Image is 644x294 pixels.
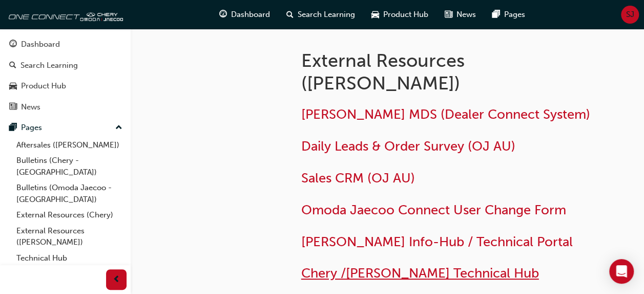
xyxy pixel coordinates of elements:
div: Product Hub [21,80,66,92]
span: news-icon [9,103,17,112]
a: External Resources (Chery) [12,207,127,223]
a: news-iconNews [437,4,484,25]
span: SJ [626,9,634,21]
a: Dashboard [4,35,127,54]
a: Product Hub [4,77,127,96]
a: News [4,98,127,117]
a: car-iconProduct Hub [363,4,437,25]
a: Sales CRM (OJ AU) [301,170,415,186]
span: guage-icon [9,40,17,49]
button: SJ [621,6,639,24]
div: Open Intercom Messenger [609,259,634,284]
span: prev-icon [113,273,120,286]
button: Pages [4,118,127,137]
img: oneconnect [5,4,123,25]
div: Search Learning [20,60,78,71]
h1: External Resources ([PERSON_NAME]) [301,49,566,94]
a: search-iconSearch Learning [278,4,363,25]
span: Product Hub [383,9,428,21]
a: [PERSON_NAME] MDS (Dealer Connect System) [301,106,590,122]
span: Dashboard [231,9,270,21]
span: search-icon [9,61,16,70]
div: Dashboard [21,39,60,50]
a: [PERSON_NAME] Info-Hub / Technical Portal [301,234,573,250]
a: Aftersales ([PERSON_NAME]) [12,137,127,153]
span: Pages [504,9,525,21]
button: DashboardSearch LearningProduct HubNews [4,33,127,118]
span: car-icon [9,82,17,91]
span: pages-icon [492,8,500,21]
a: Daily Leads & Order Survey (OJ AU) [301,138,515,154]
span: news-icon [445,8,452,21]
span: News [456,9,476,21]
div: Pages [21,122,42,134]
a: Omoda Jaecoo Connect User Change Form [301,202,566,218]
a: Search Learning [4,56,127,75]
a: guage-iconDashboard [211,4,278,25]
span: guage-icon [219,8,227,21]
span: car-icon [371,8,379,21]
span: Search Learning [298,9,355,21]
a: External Resources ([PERSON_NAME]) [12,223,127,250]
a: Bulletins (Chery - [GEOGRAPHIC_DATA]) [12,153,127,180]
span: up-icon [115,121,122,135]
span: pages-icon [9,123,17,133]
a: Bulletins (Omoda Jaecoo - [GEOGRAPHIC_DATA]) [12,180,127,207]
a: pages-iconPages [484,4,533,25]
div: News [21,101,40,113]
span: search-icon [286,8,294,21]
a: Technical Hub ([PERSON_NAME]) [12,250,127,278]
a: Chery /[PERSON_NAME] Technical Hub [301,265,539,281]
